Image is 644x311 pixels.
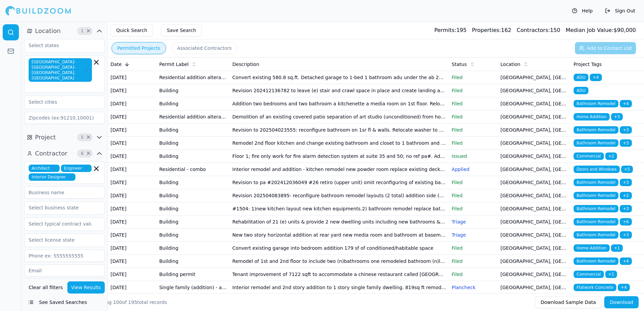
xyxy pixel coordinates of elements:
[452,284,495,291] p: Plancheck
[517,26,560,34] div: 150
[108,97,157,110] td: [DATE]
[92,299,167,306] div: Showing of total records
[498,202,571,215] td: [GEOGRAPHIC_DATA], [GEOGRAPHIC_DATA]
[24,112,105,124] input: Zipcodes (ex:91210,10001)
[452,179,495,186] p: Filed
[452,192,495,199] p: Filed
[157,150,230,163] td: Building
[230,124,449,137] td: Revision to 202504023555: reconfigure bathroom on 1sr fl & walls. Relocate washer to 2nd/f & addi...
[498,97,571,110] td: [GEOGRAPHIC_DATA], [GEOGRAPHIC_DATA]
[108,242,157,255] td: [DATE]
[86,152,91,155] span: Clear Contractor filters
[574,192,618,199] span: Bathroom Remodel
[232,61,259,68] span: Description
[29,165,60,172] span: Architect
[498,150,571,163] td: [GEOGRAPHIC_DATA], [GEOGRAPHIC_DATA]
[498,229,571,242] td: [GEOGRAPHIC_DATA], [GEOGRAPHIC_DATA]
[108,71,157,84] td: [DATE]
[25,218,96,230] input: Select typical contract value
[171,42,237,54] button: Associated Contractors
[452,100,495,107] p: Filed
[29,58,92,82] span: [GEOGRAPHIC_DATA]-[GEOGRAPHIC_DATA]-[GEOGRAPHIC_DATA], [GEOGRAPHIC_DATA]
[434,27,456,33] span: Permits:
[157,137,230,150] td: Building
[574,113,610,120] span: Home Addition
[498,215,571,229] td: [GEOGRAPHIC_DATA], [GEOGRAPHIC_DATA]
[452,166,495,173] p: Applied
[604,296,639,308] button: Download
[574,218,618,226] span: Bathroom Remodel
[574,271,604,278] span: Commercial
[86,136,91,139] span: Clear Project filters
[535,296,602,308] button: Download Sample Data
[230,215,449,229] td: Rehabilitation of 21 (e) units & provide 2 new dwelling units including new bathrooms & kitchens....
[157,84,230,97] td: Building
[574,257,618,265] span: Bathroom Remodel
[620,257,632,265] span: + 4
[108,229,157,242] td: [DATE]
[157,215,230,229] td: Building
[434,26,466,34] div: 195
[620,139,632,147] span: + 3
[498,110,571,124] td: [GEOGRAPHIC_DATA], [GEOGRAPHIC_DATA]
[110,61,122,68] span: Date
[230,150,449,163] td: Floor 1; fire only work for fire alarm detection system at suite 35 and 50; no ref pa#. Addition ...
[24,26,105,36] button: Location1Clear Location filters
[86,29,91,33] span: Clear Location filters
[452,74,495,81] p: Filed
[574,126,618,134] span: Bathroom Remodel
[157,242,230,255] td: Building
[574,179,618,186] span: Bathroom Remodel
[108,110,157,124] td: [DATE]
[620,205,632,212] span: + 3
[566,26,636,34] div: $ 90,000
[574,100,618,107] span: Bathroom Remodel
[574,205,618,212] span: Bathroom Remodel
[574,152,604,160] span: Commercial
[108,150,157,163] td: [DATE]
[79,134,86,141] span: 5
[452,218,495,225] p: Triage
[25,234,96,246] input: Select license state
[157,281,230,294] td: Single family (addition) - add/alter
[157,229,230,242] td: Building
[230,97,449,110] td: Addition two bedrooms and two bathroom a kitchenette a media room on 1st floor. Relocate the laun...
[574,244,610,252] span: Home Addition
[24,250,105,262] input: Phone ex: 5555555555
[498,281,571,294] td: [GEOGRAPHIC_DATA], [GEOGRAPHIC_DATA]
[108,189,157,202] td: [DATE]
[574,87,588,94] span: ADU
[472,26,511,34] div: 162
[452,140,495,146] p: Filed
[230,268,449,281] td: Tenant improvement of 7122 sqft to accommodate a chinese restaurant called [GEOGRAPHIC_DATA] food
[452,113,495,120] p: Filed
[108,84,157,97] td: [DATE]
[452,153,495,160] p: Issued
[452,127,495,133] p: Filed
[574,166,620,173] span: Doors and Windows
[157,268,230,281] td: Building permit
[61,165,92,172] span: Engineer
[230,189,449,202] td: Revision 202504083895- reconfigure bathroom remodel layouts (2 total) addition side (north) door ...
[452,205,495,212] p: Filed
[230,110,449,124] td: Demolition of an existing covered patio separation of art studio (unconditioned) from house and a...
[498,84,571,97] td: [GEOGRAPHIC_DATA], [GEOGRAPHIC_DATA]
[157,189,230,202] td: Building
[498,124,571,137] td: [GEOGRAPHIC_DATA], [GEOGRAPHIC_DATA]
[157,124,230,137] td: Building
[35,26,61,36] span: Location
[452,232,495,238] p: Triage
[110,24,153,36] button: Quick Search
[230,163,449,176] td: Interior remodel and addition - kitchen remodel new powder room replace existing deck. Addition t...
[517,27,550,33] span: Contractors:
[452,258,495,265] p: Filed
[157,163,230,176] td: Residential - combo
[108,124,157,137] td: [DATE]
[157,97,230,110] td: Building
[498,255,571,268] td: [GEOGRAPHIC_DATA], [GEOGRAPHIC_DATA]
[230,84,449,97] td: Revision 202412136782 to leave (e) stair and crawl space in place and create landing and two step...
[574,61,602,68] span: Project Tags
[230,229,449,242] td: New two story horizontal addition at rear yard new media room and bathroom at basement level new ...
[574,74,588,81] span: ADU
[161,24,202,36] button: Save Search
